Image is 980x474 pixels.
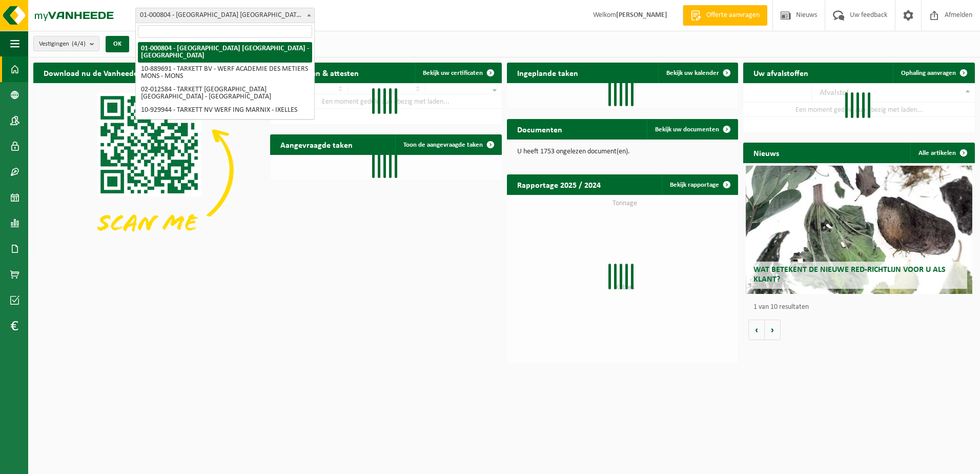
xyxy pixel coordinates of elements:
[743,143,789,163] h2: Nieuws
[270,63,369,83] h2: Certificaten & attesten
[270,134,363,154] h2: Aangevraagde taken
[138,63,312,83] li: 10-889691 - TARKETT BV - WERF ACADEMIE DES METIERS MONS - MONS
[662,174,737,195] a: Bekijk rapportage
[743,63,819,83] h2: Uw afvalstoffen
[748,320,765,340] button: Vorige
[647,119,737,140] a: Bekijk uw documenten
[616,11,667,19] strong: [PERSON_NAME]
[138,83,312,104] li: 02-012584 - TARKETT [GEOGRAPHIC_DATA] [GEOGRAPHIC_DATA] - [GEOGRAPHIC_DATA]
[666,70,719,76] span: Bekijk uw kalender
[395,134,501,155] a: Toon de aangevraagde taken
[33,63,170,83] h2: Download nu de Vanheede+ app!
[910,143,974,163] a: Alle artikelen
[683,5,767,26] a: Offerte aanvragen
[507,119,573,139] h2: Documenten
[33,36,99,51] button: Vestigingen(4/4)
[893,63,974,83] a: Ophaling aanvragen
[423,70,483,76] span: Bekijk uw certificaten
[746,166,973,294] a: Wat betekent de nieuwe RED-richtlijn voor u als klant?
[138,104,312,117] li: 10-929944 - TARKETT NV WERF ING MARNIX - IXELLES
[106,36,129,52] button: OK
[415,63,501,83] a: Bekijk uw certificaten
[753,266,946,284] span: Wat betekent de nieuwe RED-richtlijn voor u als klant?
[658,63,737,83] a: Bekijk uw kalender
[517,148,728,155] p: U heeft 1753 ongelezen document(en).
[135,8,315,23] span: 01-000804 - TARKETT NV - WAALWIJK
[33,83,265,257] img: Download de VHEPlus App
[72,41,86,47] count: (4/4)
[403,142,483,148] span: Toon de aangevraagde taken
[136,8,314,23] span: 01-000804 - TARKETT NV - WAALWIJK
[704,10,762,21] span: Offerte aanvragen
[901,70,956,76] span: Ophaling aanvragen
[39,36,86,52] span: Vestigingen
[753,304,970,311] p: 1 van 10 resultaten
[507,63,588,83] h2: Ingeplande taken
[765,320,781,340] button: Volgende
[655,126,719,133] span: Bekijk uw documenten
[507,174,611,194] h2: Rapportage 2025 / 2024
[138,42,312,63] li: 01-000804 - [GEOGRAPHIC_DATA] [GEOGRAPHIC_DATA] - [GEOGRAPHIC_DATA]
